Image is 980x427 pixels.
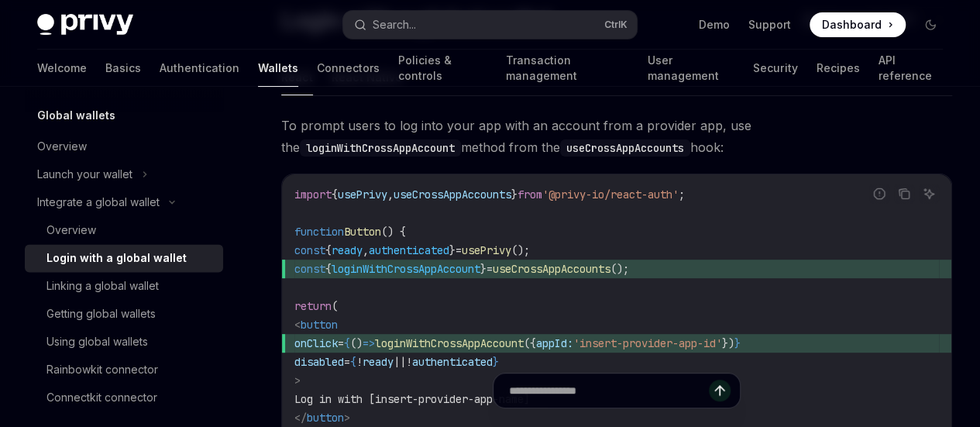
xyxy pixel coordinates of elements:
a: Linking a global wallet [25,272,223,300]
span: const [294,243,325,257]
span: (); [511,243,530,257]
button: Copy the contents from the code block [894,184,914,204]
span: loginWithCrossAppAccount [375,336,524,350]
a: Support [748,17,791,33]
span: = [338,336,344,350]
span: '@privy-io/react-auth' [542,188,679,201]
a: Dashboard [810,12,906,37]
span: usePrivy [462,243,511,257]
span: , [363,243,369,257]
span: authenticated [369,243,449,257]
span: { [344,336,350,350]
div: Connectkit connector [46,388,157,407]
span: To prompt users to log into your app with an account from a provider app, use the method from the... [281,115,952,158]
div: Integrate a global wallet [37,193,160,212]
div: Launch your wallet [37,165,132,184]
span: ready [332,243,363,257]
img: dark logo [37,14,133,36]
span: { [325,262,332,276]
span: (); [610,262,629,276]
span: ( [332,299,338,313]
span: ! [406,355,412,369]
span: } [449,243,456,257]
span: 'insert-provider-app-id' [573,336,722,350]
div: Rainbowkit connector [46,360,158,379]
a: Overview [25,216,223,244]
span: { [325,243,332,257]
div: Search... [373,15,416,34]
span: () [350,336,363,350]
span: { [350,355,356,369]
a: Connectkit connector [25,384,223,412]
code: useCrossAppAccounts [560,139,690,157]
span: function [294,225,344,239]
a: Authentication [160,50,239,87]
span: ! [356,355,363,369]
a: API reference [878,50,943,87]
a: Security [753,50,797,87]
a: Using global wallets [25,328,223,356]
span: , [387,188,394,201]
button: Report incorrect code [869,184,889,204]
a: Demo [699,17,730,33]
span: => [363,336,375,350]
span: button [301,318,338,332]
span: return [294,299,332,313]
span: < [294,318,301,332]
a: Policies & controls [398,50,487,87]
a: Login with a global wallet [25,244,223,272]
span: appId: [536,336,573,350]
div: Overview [37,137,87,156]
a: Overview [25,133,223,160]
span: } [480,262,487,276]
span: Dashboard [822,17,882,33]
span: const [294,262,325,276]
span: Ctrl K [604,19,628,31]
div: Getting global wallets [46,305,156,323]
code: loginWithCrossAppAccount [300,139,461,157]
span: ({ [524,336,536,350]
a: Welcome [37,50,87,87]
span: { [332,188,338,201]
span: = [487,262,493,276]
a: Wallets [258,50,298,87]
span: || [394,355,406,369]
button: Search...CtrlK [343,11,637,39]
div: Using global wallets [46,332,148,351]
a: Getting global wallets [25,300,223,328]
span: () { [381,225,406,239]
span: loginWithCrossAppAccount [332,262,480,276]
span: } [493,355,499,369]
span: useCrossAppAccounts [394,188,511,201]
a: User management [647,50,734,87]
a: Connectors [317,50,380,87]
div: Login with a global wallet [46,249,187,267]
span: } [511,188,518,201]
div: Linking a global wallet [46,277,159,295]
span: ready [363,355,394,369]
span: ; [679,188,685,201]
span: = [456,243,462,257]
div: Overview [46,221,96,239]
span: disabled [294,355,344,369]
span: useCrossAppAccounts [493,262,610,276]
button: Ask AI [919,184,939,204]
button: Send message [709,380,731,401]
span: import [294,188,332,201]
span: from [518,188,542,201]
a: Basics [105,50,141,87]
span: usePrivy [338,188,387,201]
a: Recipes [816,50,859,87]
h5: Global wallets [37,106,115,125]
a: Rainbowkit connector [25,356,223,384]
span: }) [722,336,734,350]
a: Transaction management [506,50,629,87]
button: Toggle dark mode [918,12,943,37]
span: = [344,355,350,369]
span: Button [344,225,381,239]
span: } [734,336,741,350]
span: onClick [294,336,338,350]
span: authenticated [412,355,493,369]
